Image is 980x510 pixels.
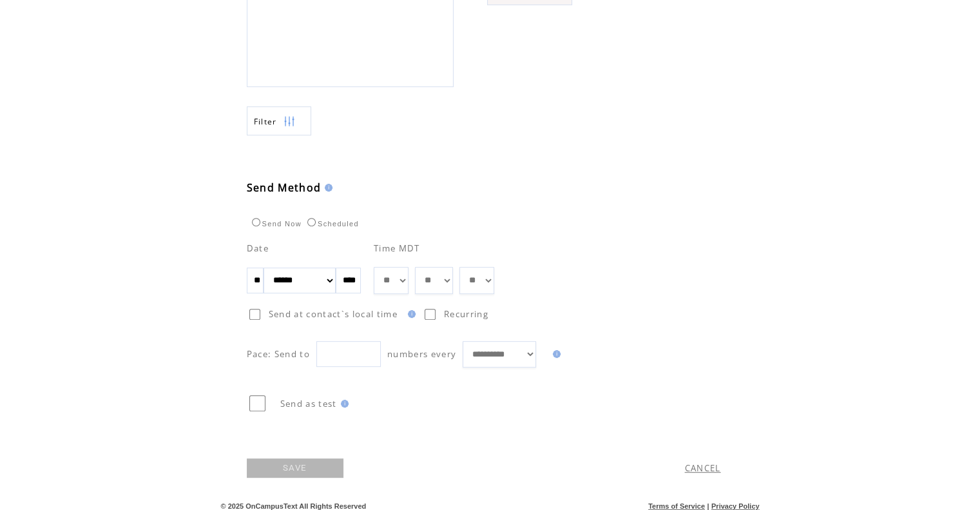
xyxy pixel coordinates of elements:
[374,242,420,254] span: Time MDT
[247,242,269,254] span: Date
[247,458,343,478] a: SAVE
[283,107,295,136] img: filters.png
[280,398,337,409] span: Send as test
[304,220,359,228] label: Scheduled
[387,348,456,360] span: numbers every
[307,218,316,226] input: Scheduled
[685,462,721,474] a: CANCEL
[549,350,561,358] img: help.gif
[249,220,302,228] label: Send Now
[247,106,311,135] a: Filter
[254,116,277,127] span: Show filters
[247,181,322,195] span: Send Method
[711,502,760,510] a: Privacy Policy
[247,348,310,360] span: Pace: Send to
[404,310,416,318] img: help.gif
[648,502,705,510] a: Terms of Service
[337,400,349,407] img: help.gif
[707,502,709,510] span: |
[444,308,488,320] span: Recurring
[269,308,398,320] span: Send at contact`s local time
[321,184,332,191] img: help.gif
[221,502,367,510] span: © 2025 OnCampusText All Rights Reserved
[252,218,260,226] input: Send Now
